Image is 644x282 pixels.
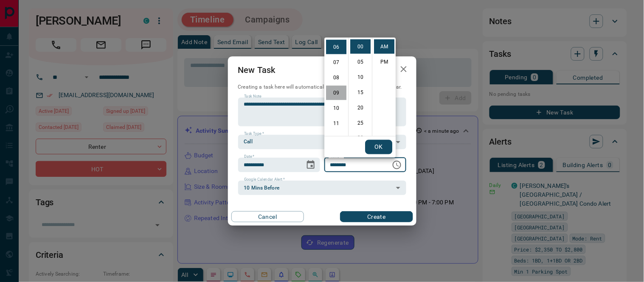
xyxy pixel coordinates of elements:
button: Choose time, selected time is 6:00 AM [388,156,405,173]
button: Create [340,211,413,222]
ul: Select meridiem [372,38,396,136]
li: 11 hours [326,116,346,131]
ul: Select hours [324,38,348,136]
li: 8 hours [326,70,346,85]
li: 15 minutes [350,85,371,100]
ul: Select minutes [348,38,372,136]
div: 10 Mins Before [238,181,406,195]
h2: New Task [228,56,286,84]
button: Cancel [231,211,304,222]
li: 9 hours [326,86,346,100]
li: AM [374,39,394,54]
li: 5 hours [326,25,346,39]
p: Creating a task here will automatically add it to your Google Calendar. [238,84,406,91]
button: OK [365,140,392,154]
li: 0 minutes [350,39,371,54]
label: Date [244,154,255,159]
li: 7 hours [326,55,346,70]
label: Task Note [244,94,262,99]
li: 6 hours [326,40,346,54]
label: Google Calendar Alert [244,177,285,182]
li: 10 hours [326,101,346,115]
li: 10 minutes [350,70,371,84]
label: Task Type [244,131,264,137]
li: 5 minutes [350,55,371,69]
li: 20 minutes [350,101,371,115]
button: Choose date, selected date is Aug 27, 2025 [302,156,319,173]
li: PM [374,55,394,69]
li: 30 minutes [350,131,371,145]
label: Time [330,154,341,159]
li: 25 minutes [350,116,371,130]
div: Call [238,135,406,149]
